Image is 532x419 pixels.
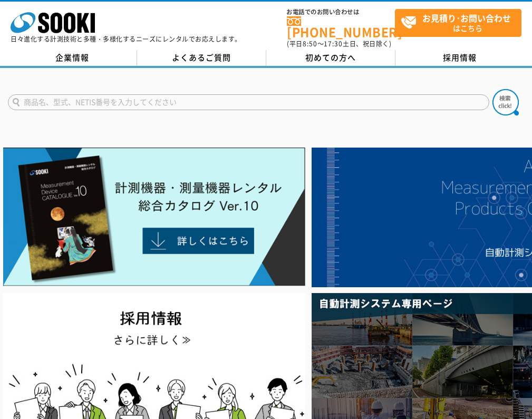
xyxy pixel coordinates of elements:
[8,50,137,66] a: 企業情報
[395,50,525,66] a: 採用情報
[137,50,266,66] a: よくあるご質問
[11,36,241,42] p: 日々進化する計測技術と多種・多様化するニーズにレンタルでお応えします。
[287,39,391,48] span: (平日 ～ 土日、祝日除く)
[3,148,305,286] img: Catalog Ver10
[422,12,511,24] strong: お見積り･お問い合わせ
[303,39,317,48] span: 8:50
[287,16,395,38] a: [PHONE_NUMBER]
[324,39,343,48] span: 17:30
[8,94,489,110] input: 商品名、型式、NETIS番号を入力してください
[492,89,519,115] img: btn_search.png
[305,52,356,63] span: 初めての方へ
[401,9,521,36] span: はこちら
[287,9,395,15] span: お電話でのお問い合わせは
[266,50,395,66] a: 初めての方へ
[395,9,521,37] a: お見積り･お問い合わせはこちら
